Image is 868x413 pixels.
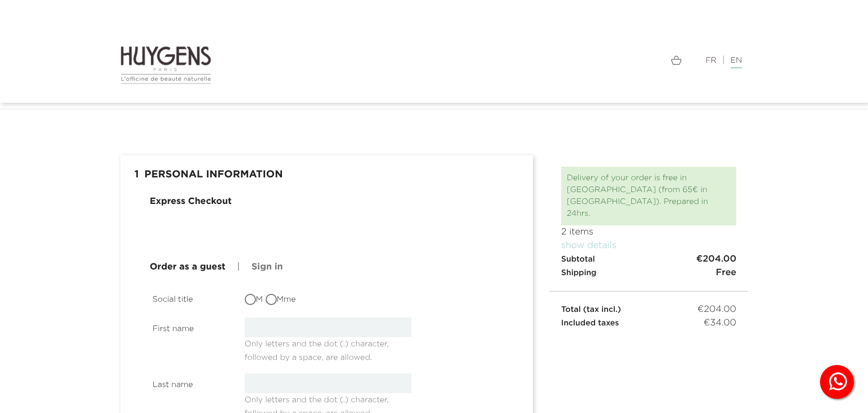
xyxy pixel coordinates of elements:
[561,255,595,263] span: Subtotal
[150,260,225,274] a: Order as a guest
[561,225,736,239] p: 2 items
[704,316,736,330] span: €34.00
[561,269,596,277] span: Shipping
[144,288,236,306] label: Social title
[561,241,617,250] a: show details
[697,303,736,316] span: €204.00
[120,45,211,85] img: Huygens logo
[238,221,415,247] iframe: PayPal-paypal
[561,330,736,348] iframe: PayPal Message 1
[129,164,145,186] span: 1
[144,373,236,391] label: Last name
[561,306,621,314] span: Total (tax incl.)
[245,294,263,306] label: M
[266,294,296,306] label: Mme
[129,164,524,186] h1: Personal Information
[245,336,389,362] span: Only letters and the dot (.) character, followed by a space, are allowed.
[716,266,736,280] span: Free
[567,174,708,218] span: Delivery of your order is free in [GEOGRAPHIC_DATA] (from 65€ in [GEOGRAPHIC_DATA]). Prepared in ...
[237,263,240,272] span: |
[696,253,736,266] span: €204.00
[150,195,232,208] div: Express Checkout
[251,260,283,274] a: Sign in
[144,318,236,335] label: First name
[561,319,619,327] span: Included taxes
[442,54,748,67] div: |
